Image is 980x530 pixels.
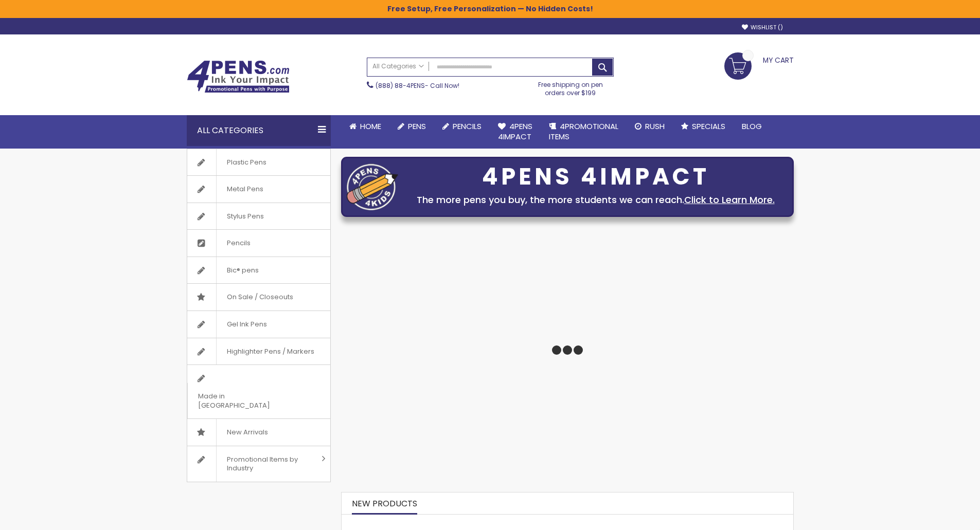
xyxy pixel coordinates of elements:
[187,230,330,257] a: Pencils
[187,60,290,93] img: 4Pens Custom Pens and Promotional Products
[216,311,277,338] span: Gel Ink Pens
[372,62,424,70] span: All Categories
[216,149,277,176] span: Plastic Pens
[187,176,330,203] a: Metal Pens
[187,383,305,418] span: Made in [GEOGRAPHIC_DATA]
[187,338,330,365] a: Highlighter Pens / Markers
[673,115,734,138] a: Specials
[187,446,330,482] a: Promotional Items by Industry
[434,115,490,138] a: Pencils
[216,203,274,230] span: Stylus Pens
[527,77,614,97] div: Free shipping on pen orders over $199
[342,519,522,528] a: The Barton Custom Pens Special Offer
[216,419,278,446] span: New Arrivals
[352,498,417,509] span: New Products
[684,193,775,206] a: Click to Learn More.
[187,115,331,146] div: All Categories
[367,58,429,75] a: All Categories
[187,284,330,310] a: On Sale / Closeouts
[187,311,330,338] a: Gel Ink Pens
[187,257,330,284] a: Bic® pens
[216,446,318,482] span: Promotional Items by Industry
[216,230,261,257] span: Pencils
[742,121,762,132] span: Blog
[216,257,269,284] span: Bic® pens
[216,284,304,310] span: On Sale / Closeouts
[490,115,541,149] a: 4Pens4impact
[627,115,673,138] a: Rush
[216,176,274,203] span: Metal Pens
[216,338,325,365] span: Highlighter Pens / Markers
[532,519,769,528] a: Crosby Softy Rose Gold with Stylus Pen - Mirror Laser
[376,81,425,90] a: (888) 88-4PENS
[403,193,788,207] div: The more pens you buy, the more students we can reach.
[187,365,330,418] a: Made in [GEOGRAPHIC_DATA]
[376,81,459,90] span: - Call Now!
[341,115,389,138] a: Home
[734,115,770,138] a: Blog
[360,121,381,132] span: Home
[692,121,725,132] span: Specials
[187,203,330,230] a: Stylus Pens
[187,149,330,176] a: Plastic Pens
[408,121,426,132] span: Pens
[549,121,618,142] span: 4PROMOTIONAL ITEMS
[498,121,532,142] span: 4Pens 4impact
[645,121,665,132] span: Rush
[742,24,783,31] a: Wishlist
[187,419,330,446] a: New Arrivals
[403,166,788,188] div: 4PENS 4IMPACT
[541,115,627,149] a: 4PROMOTIONALITEMS
[453,121,482,132] span: Pencils
[347,163,398,210] img: four_pen_logo.png
[389,115,434,138] a: Pens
